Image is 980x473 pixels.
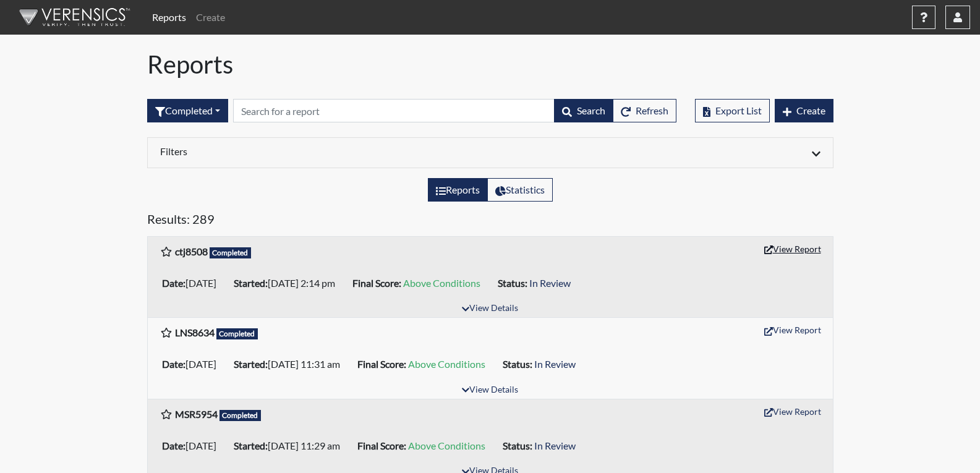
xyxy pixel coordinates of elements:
span: Export List [715,104,762,116]
b: LNS8634 [175,326,215,338]
button: View Report [759,320,827,339]
b: Status: [498,277,527,289]
b: Date: [162,440,185,451]
input: Search by Registration ID, Interview Number, or Investigation Name. [233,99,555,122]
button: Refresh [613,99,676,122]
b: Started: [234,277,268,289]
b: ctj8508 [175,245,208,257]
b: Final Score: [357,358,406,370]
button: Create [775,99,833,122]
b: Date: [162,277,185,289]
b: Status: [503,358,532,370]
li: [DATE] [157,273,229,293]
label: View the list of reports [428,178,488,202]
button: Export List [695,99,770,122]
a: Create [191,5,230,30]
a: Reports [147,5,191,30]
button: Search [554,99,613,122]
b: MSR5954 [175,408,218,420]
h5: Results: 289 [147,211,833,231]
span: In Review [529,277,571,289]
b: Started: [234,440,268,451]
b: Status: [503,440,532,451]
h6: Filters [160,145,481,157]
span: Completed [219,410,262,421]
b: Final Score: [352,277,401,289]
span: Above Conditions [403,277,480,289]
div: Filter by interview status [147,99,228,122]
button: View Details [456,300,524,317]
span: Refresh [636,104,668,116]
span: Above Conditions [408,358,485,370]
h1: Reports [147,49,833,79]
button: View Details [456,382,524,399]
li: [DATE] 2:14 pm [229,273,347,293]
b: Started: [234,358,268,370]
button: View Report [759,239,827,258]
button: Completed [147,99,228,122]
b: Final Score: [357,440,406,451]
span: Completed [216,328,258,339]
span: Create [796,104,825,116]
span: Search [577,104,605,116]
div: Click to expand/collapse filters [151,145,830,160]
li: [DATE] 11:31 am [229,354,352,374]
span: Above Conditions [408,440,485,451]
button: View Report [759,402,827,421]
b: Date: [162,358,185,370]
label: View statistics about completed interviews [487,178,553,202]
li: [DATE] 11:29 am [229,436,352,456]
span: Completed [210,247,252,258]
li: [DATE] [157,436,229,456]
span: In Review [534,440,576,451]
span: In Review [534,358,576,370]
li: [DATE] [157,354,229,374]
